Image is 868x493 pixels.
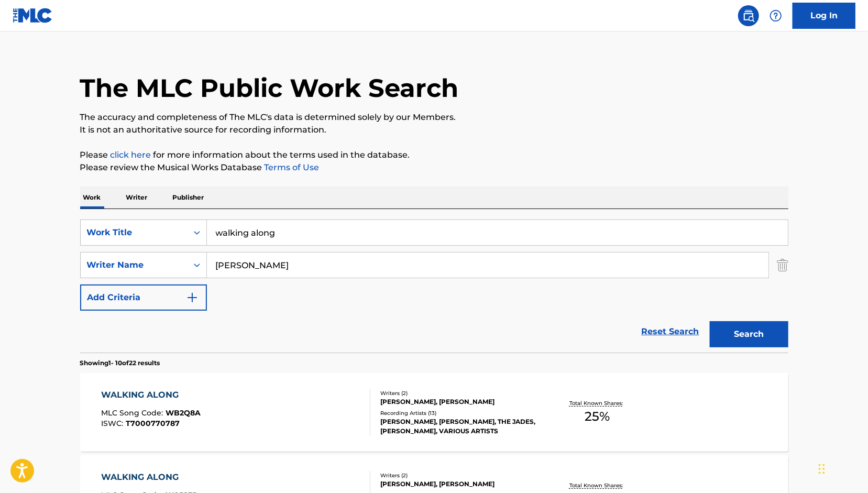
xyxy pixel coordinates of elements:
[636,320,705,343] a: Reset Search
[80,111,788,124] p: The accuracy and completeness of The MLC's data is determined solely by our Members.
[777,252,788,278] img: Delete Criterion
[585,407,610,426] span: 25 %
[770,9,782,22] img: help
[80,220,788,353] form: Search Form
[569,399,625,407] p: Total Known Shares:
[793,3,855,29] a: Log In
[13,8,53,23] img: MLC Logo
[80,358,160,368] p: Showing 1 - 10 of 22 results
[101,389,201,401] div: WALKING ALONG
[819,453,825,485] div: Drag
[80,149,788,161] p: Please for more information about the terms used in the database.
[80,284,207,311] button: Add Criteria
[80,72,459,104] h1: The MLC Public Work Search
[87,259,181,271] div: Writer Name
[80,124,788,136] p: It is not an authoritative source for recording information.
[101,419,126,428] span: ISWC :
[742,9,755,22] img: search
[186,291,199,304] img: 9d2ae6d4665cec9f34b9.svg
[738,5,759,26] a: Public Search
[710,321,788,347] button: Search
[765,5,786,26] div: Help
[380,479,539,489] div: [PERSON_NAME], [PERSON_NAME]
[380,472,539,479] div: Writers ( 2 )
[816,443,868,493] iframe: Chat Widget
[80,187,104,209] p: Work
[380,409,539,417] div: Recording Artists ( 13 )
[262,162,320,172] a: Terms of Use
[569,481,625,489] p: Total Known Shares:
[80,373,788,452] a: WALKING ALONGMLC Song Code:WB2Q8AISWC:T7000770787Writers (2)[PERSON_NAME], [PERSON_NAME]Recording...
[87,226,181,239] div: Work Title
[101,408,166,418] span: MLC Song Code :
[380,397,539,407] div: [PERSON_NAME], [PERSON_NAME]
[126,419,180,428] span: T7000770787
[166,408,201,418] span: WB2Q8A
[80,161,788,174] p: Please review the Musical Works Database
[380,389,539,397] div: Writers ( 2 )
[111,150,151,160] a: click here
[170,187,207,209] p: Publisher
[123,187,151,209] p: Writer
[101,471,196,484] div: WALKING ALONG
[380,417,539,436] div: [PERSON_NAME], [PERSON_NAME], THE JADES, [PERSON_NAME], VARIOUS ARTISTS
